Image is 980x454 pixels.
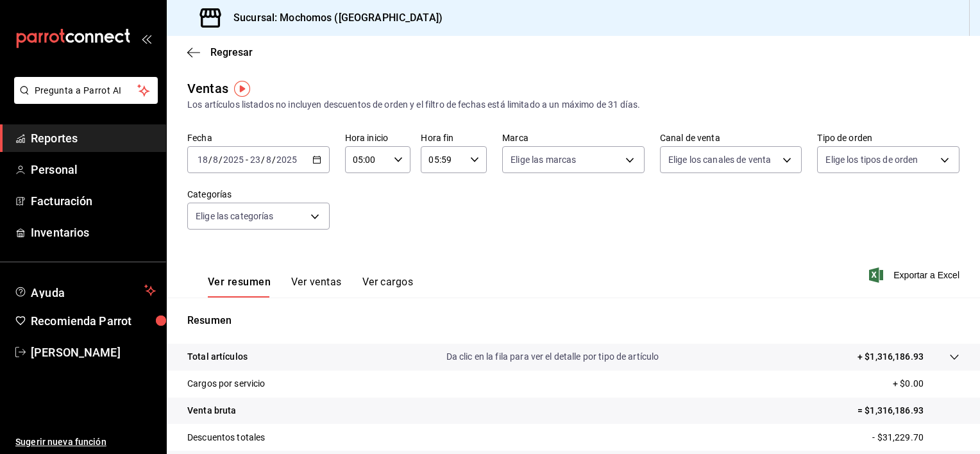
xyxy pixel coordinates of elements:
[660,133,802,142] label: Canal de venta
[187,98,959,112] div: Los artículos listados no incluyen descuentos de orden y el filtro de fechas está limitado a un m...
[210,46,253,58] span: Regresar
[249,155,261,165] input: --
[208,276,271,298] button: Ver resumen
[187,190,330,199] label: Categorías
[502,133,645,142] label: Marca
[817,133,959,142] label: Tipo de orden
[261,155,265,165] span: /
[196,210,274,223] span: Elige las categorías
[872,267,959,283] button: Exportar a Excel
[893,377,959,391] p: + $0.00
[31,344,156,361] span: [PERSON_NAME]
[31,130,156,147] span: Reportes
[511,153,576,166] span: Elige las marcas
[266,155,272,165] input: --
[421,133,487,142] label: Hora fin
[219,155,223,165] span: /
[246,155,248,165] span: -
[31,161,156,178] span: Personal
[9,93,158,106] a: Pregunta a Parrot AI
[272,155,276,165] span: /
[35,84,138,97] span: Pregunta a Parrot AI
[31,312,156,330] span: Recomienda Parrot
[31,283,139,298] span: Ayuda
[31,192,156,210] span: Facturación
[141,33,151,44] button: open_drawer_menu
[223,155,244,165] input: ----
[187,133,330,142] label: Fecha
[446,350,659,364] p: Da clic en la fila para ver el detalle por tipo de artículo
[15,435,156,449] span: Sugerir nueva función
[208,276,413,298] div: navigation tabs
[187,313,959,328] p: Resumen
[187,404,236,417] p: Venta bruta
[212,155,219,165] input: --
[234,81,250,97] img: Tooltip marker
[362,276,414,298] button: Ver cargos
[668,153,771,166] span: Elige los canales de venta
[223,10,443,26] h3: Sucursal: Mochomos ([GEOGRAPHIC_DATA])
[291,276,342,298] button: Ver ventas
[857,350,924,364] p: + $1,316,186.93
[857,404,959,417] p: = $1,316,186.93
[31,224,156,241] span: Inventarios
[825,153,918,166] span: Elige los tipos de orden
[187,350,248,364] p: Total artículos
[187,46,253,58] button: Regresar
[187,431,265,444] p: Descuentos totales
[276,155,298,165] input: ----
[187,377,266,391] p: Cargos por servicio
[187,79,228,98] div: Ventas
[345,133,411,142] label: Hora inicio
[872,431,959,444] p: - $31,229.70
[208,155,212,165] span: /
[14,77,158,104] button: Pregunta a Parrot AI
[197,155,208,165] input: --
